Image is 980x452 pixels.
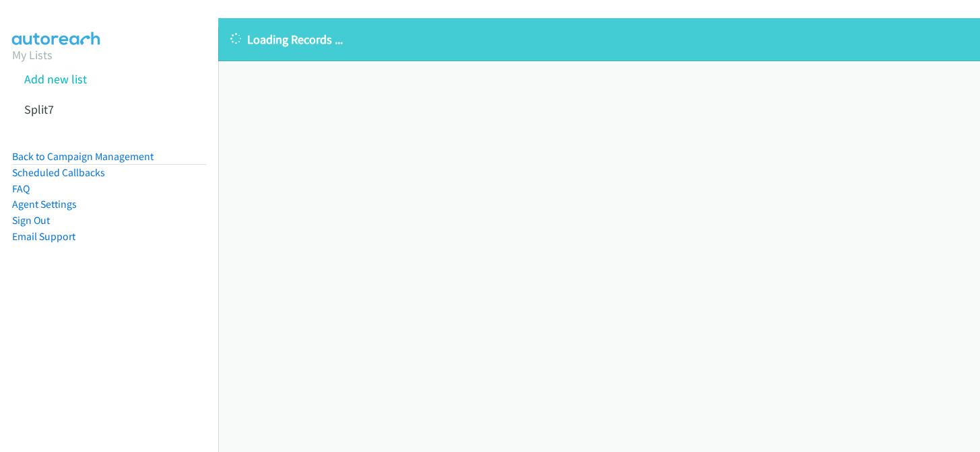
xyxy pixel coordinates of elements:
a: My Lists [12,47,53,63]
a: Scheduled Callbacks [12,166,105,179]
a: Sign Out [12,214,50,227]
p: Loading Records ... [230,30,968,48]
a: Agent Settings [12,198,77,211]
a: Split7 [24,102,54,117]
a: Email Support [12,230,75,243]
a: Add new list [24,71,87,87]
a: FAQ [12,182,30,195]
a: Back to Campaign Management [12,150,154,163]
